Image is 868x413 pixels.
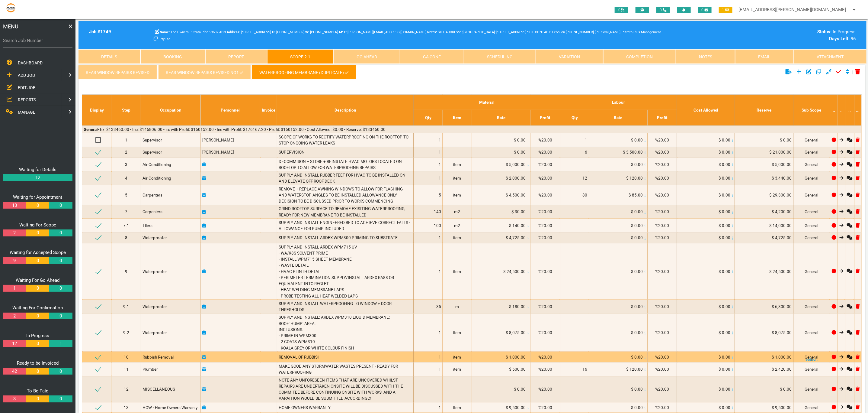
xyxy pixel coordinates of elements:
[154,36,158,41] a: Click here copy customer information.
[805,355,818,359] span: General
[18,60,43,65] span: DASHBOARD
[583,193,588,197] span: 80
[49,257,72,264] a: 0
[677,95,735,126] th: Cost Allowed
[123,223,130,228] span: 7.1
[647,110,677,125] th: Profit
[160,30,170,34] b: Name:
[453,235,461,240] span: item
[143,176,171,180] span: Air Conditioning
[626,367,643,372] span: $ 120.00
[202,330,206,335] a: Click here to add schedule.
[454,223,460,228] span: m2
[538,355,552,359] span: %20.00
[439,150,441,154] span: 1
[805,193,818,197] span: General
[439,330,441,335] span: 1
[143,223,152,228] span: Tilers
[514,387,526,392] span: $ 0.00
[202,355,206,359] a: Click here to add schedule.
[735,147,793,158] td: $ 21,000.00
[509,367,526,372] span: $ 500.00
[112,95,141,126] th: Step
[631,304,643,309] span: $ 0.00
[439,235,441,240] span: 1
[439,367,441,372] span: 1
[125,269,128,274] span: 9
[538,223,552,228] span: %20.00
[78,65,157,80] a: REAR WINDOW REPAIRS REVISED
[793,357,830,363] small: |
[454,209,460,214] span: m2
[805,162,818,167] span: General
[202,162,206,167] a: Click here to add schedule.
[655,330,669,335] span: %20.00
[719,193,730,197] span: $ 0.00
[125,162,128,167] span: 3
[735,363,793,376] td: $ 2,420.00
[125,209,128,214] span: 7
[655,138,669,142] span: %20.00
[509,223,526,228] span: $ 140.00
[719,176,730,180] span: $ 0.00
[439,162,441,167] span: 1
[3,368,26,375] a: 42
[439,176,441,180] span: 1
[143,330,167,335] span: Waterproofer
[631,330,643,335] span: $ 0.00
[227,30,271,34] span: [STREET_ADDRESS]
[49,340,72,347] a: 1
[272,30,304,34] span: Home Phone
[453,193,461,197] span: item
[538,209,552,214] span: %20.00
[3,257,26,264] a: 9
[124,355,129,359] span: 10
[202,193,206,197] a: Click here to add schedule.
[27,388,49,394] a: To Be Paid
[538,330,552,335] span: %20.00
[3,202,26,209] a: 13
[603,49,676,64] a: Completion
[49,313,72,320] a: 0
[453,176,461,180] span: item
[735,205,793,219] td: $ 4,200.00
[719,235,730,240] span: $ 0.00
[719,7,732,13] span: 1
[805,269,818,274] span: General
[655,223,669,228] span: %20.00
[830,95,838,126] th: ..
[504,269,526,274] span: $ 24,500.00
[560,95,677,110] th: Labour
[200,95,260,126] th: Personnel
[3,37,72,44] label: Search Job Number
[125,176,128,180] span: 4
[279,135,409,145] span: SCOPE OF WORKS TO RECTIFY WATERPROOFING ON THE ROOFTOP TO STOP ONGOING WATER LEAKS
[512,209,526,214] span: $ 30.00
[26,333,49,338] a: In Progress
[3,229,26,236] a: 2
[655,176,669,180] span: %20.00
[26,340,49,347] a: 0
[805,223,818,228] span: General
[344,30,426,34] span: [PERSON_NAME][EMAIL_ADDRESS][DOMAIN_NAME]
[583,367,588,372] span: 16
[538,150,552,154] span: %20.00
[16,278,60,283] a: Waiting For Go Ahead
[26,285,49,292] a: 0
[143,235,167,240] span: Waterproofer
[655,304,669,309] span: %20.00
[655,150,669,154] span: %20.00
[439,269,441,274] span: 1
[202,176,206,180] a: Click here to add schedule.
[854,95,861,126] th: ...
[3,340,26,347] a: 12
[453,269,461,274] span: item
[615,7,628,13] span: 0
[3,395,26,402] a: 3
[676,49,735,64] a: Notes
[735,95,793,126] th: Reserve
[794,49,866,64] a: Attachment
[3,313,26,320] a: 2
[805,235,818,240] span: General
[49,395,72,402] a: 0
